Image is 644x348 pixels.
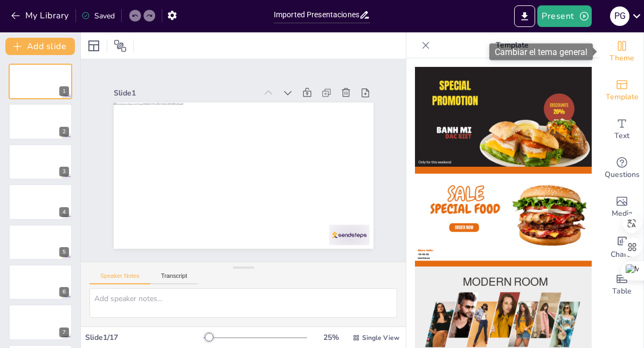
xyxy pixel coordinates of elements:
[610,6,629,26] div: P G
[9,224,72,260] div: 5
[81,11,115,21] div: Saved
[5,38,75,55] button: Add slide
[59,247,69,257] div: 5
[600,227,643,265] div: Add charts and graphs
[85,332,204,343] div: Slide 1 / 17
[9,304,72,340] div: 7
[8,7,73,24] button: My Library
[9,64,72,99] div: 1
[85,37,102,54] div: Layout
[495,47,587,57] font: Cambiar el tema general
[59,127,69,137] div: 2
[600,265,643,304] div: Add a table
[274,7,359,23] input: Insert title
[600,71,643,110] div: Add ready made slides
[611,249,633,261] span: Charts
[59,167,69,176] div: 3
[600,32,643,71] div: Change the overall theme
[59,287,69,297] div: 6
[614,130,629,142] span: Text
[9,104,72,139] div: 2
[415,167,592,267] img: thumb-2.png
[59,86,69,96] div: 1
[600,110,643,149] div: Add text boxes
[318,332,344,343] div: 25 %
[59,207,69,217] div: 4
[605,169,640,181] span: Questions
[129,62,272,102] div: Slide 1
[612,208,633,220] span: Media
[150,272,198,284] button: Transcript
[415,67,592,167] img: thumb-1.png
[600,188,643,227] div: Add images, graphics, shapes or video
[610,5,629,27] button: P G
[9,184,72,220] div: 4
[610,52,634,64] span: Theme
[9,144,72,180] div: 3
[600,149,643,188] div: Get real-time input from your audience
[606,91,639,103] span: Template
[514,5,535,27] button: Export to PowerPoint
[9,264,72,300] div: 6
[59,327,69,337] div: 7
[89,272,150,284] button: Speaker Notes
[362,333,399,342] span: Single View
[537,5,591,27] button: Present
[114,39,127,52] span: Position
[612,285,632,297] span: Table
[434,32,590,58] p: Template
